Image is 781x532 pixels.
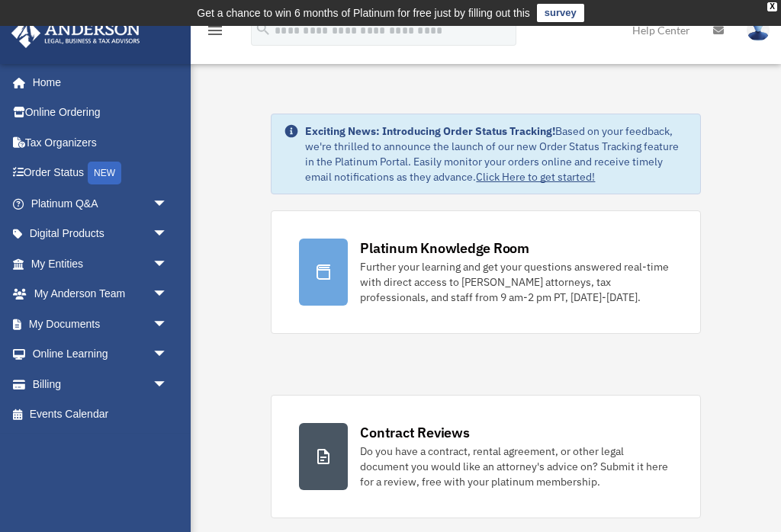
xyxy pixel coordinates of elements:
span: arrow_drop_down [153,369,183,400]
i: menu [206,21,224,40]
a: Events Calendar [11,399,191,430]
div: Based on your feedback, we're thrilled to announce the launch of our new Order Status Tracking fe... [305,123,687,184]
div: Do you have a contract, rental agreement, or other legal document you would like an attorney's ad... [360,444,672,489]
span: arrow_drop_down [153,248,183,280]
a: Click Here to get started! [476,170,595,184]
a: Platinum Q&Aarrow_drop_down [11,188,191,219]
a: My Documentsarrow_drop_down [11,309,191,339]
a: Home [11,67,183,98]
span: arrow_drop_down [153,188,183,220]
a: Online Learningarrow_drop_down [11,339,191,370]
i: search [255,21,272,37]
img: User Pic [747,19,770,41]
a: menu [206,27,224,40]
span: arrow_drop_down [153,339,183,370]
strong: Exciting News: Introducing Order Status Tracking! [305,124,555,138]
a: My Entitiesarrow_drop_down [11,248,191,279]
span: arrow_drop_down [153,309,183,340]
div: Get a chance to win 6 months of Platinum for free just by filling out this [197,4,530,22]
div: NEW [88,162,121,184]
div: close [767,2,777,11]
a: survey [537,4,584,22]
a: My Anderson Teamarrow_drop_down [11,279,191,309]
img: Anderson Advisors Platinum Portal [7,18,145,48]
div: Contract Reviews [360,423,469,442]
div: Further your learning and get your questions answered real-time with direct access to [PERSON_NAM... [360,259,672,305]
a: Digital Productsarrow_drop_down [11,219,191,249]
span: arrow_drop_down [153,279,183,310]
a: Order StatusNEW [11,158,191,189]
a: Billingarrow_drop_down [11,369,191,399]
a: Platinum Knowledge Room Further your learning and get your questions answered real-time with dire... [271,210,700,334]
a: Contract Reviews Do you have a contract, rental agreement, or other legal document you would like... [271,395,700,518]
a: Tax Organizers [11,127,191,158]
a: Online Ordering [11,98,191,128]
div: Platinum Knowledge Room [360,239,529,258]
span: arrow_drop_down [153,219,183,250]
